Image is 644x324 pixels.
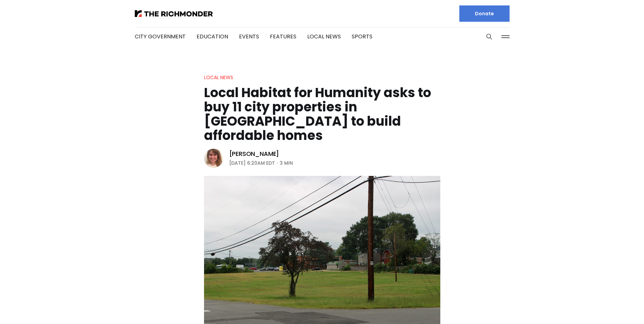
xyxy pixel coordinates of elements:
[135,10,213,17] img: The Richmonder
[229,159,275,167] time: [DATE] 6:20AM EDT
[204,74,233,81] a: Local News
[459,5,510,22] a: Donate
[587,291,644,324] iframe: portal-trigger
[484,32,494,42] button: Search this site
[239,33,259,40] a: Events
[204,86,440,143] h1: Local Habitat for Humanity asks to buy 11 city properties in [GEOGRAPHIC_DATA] to build affordabl...
[280,159,293,167] span: 3 min
[229,150,279,158] a: [PERSON_NAME]
[197,33,228,40] a: Education
[270,33,296,40] a: Features
[204,149,223,168] img: Sarah Vogelsong
[135,33,186,40] a: City Government
[307,33,341,40] a: Local News
[352,33,372,40] a: Sports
